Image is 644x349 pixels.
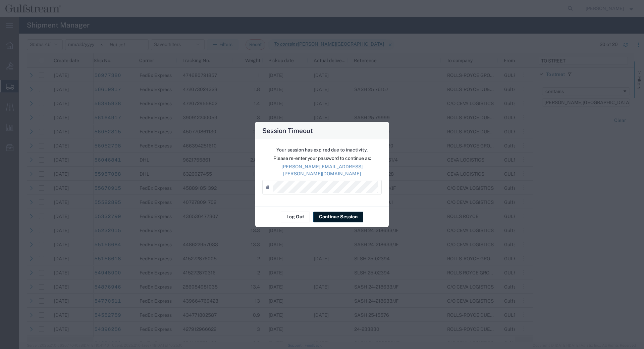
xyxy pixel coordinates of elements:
[281,212,310,222] button: Log Out
[262,146,382,154] p: Your session has expired due to inactivity.
[262,126,313,135] h4: Session Timeout
[262,155,382,162] p: Please re-enter your password to continue as:
[262,163,382,177] p: [PERSON_NAME][EMAIL_ADDRESS][PERSON_NAME][DOMAIN_NAME]
[313,212,363,222] button: Continue Session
